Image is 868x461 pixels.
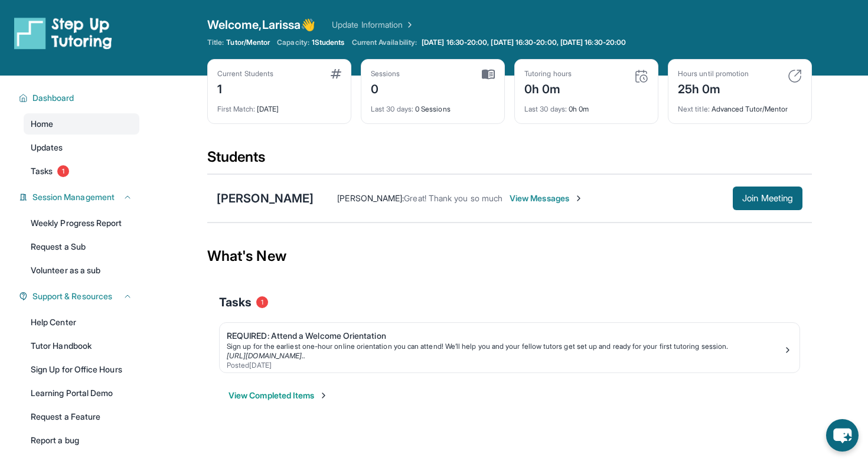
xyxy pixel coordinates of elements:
span: Tasks [31,165,53,177]
a: Tutor Handbook [24,335,139,357]
div: Advanced Tutor/Mentor [678,97,802,114]
span: Session Management [32,191,115,203]
a: Learning Portal Demo [24,382,139,404]
a: Home [24,113,139,135]
span: Tasks [219,294,252,310]
span: Title: [207,38,224,47]
span: Support & Resources [32,290,112,302]
div: Tutoring hours [524,69,572,79]
span: Last 30 days : [524,104,567,113]
a: [DATE] 16:30-20:00, [DATE] 16:30-20:00, [DATE] 16:30-20:00 [419,38,628,47]
div: 0h 0m [524,97,648,114]
div: Current Students [217,69,273,79]
span: 1 Students [312,38,345,47]
div: Hours until promotion [678,69,749,79]
div: 0 [371,79,400,97]
a: Request a Feature [24,406,139,427]
button: View Completed Items [229,390,328,401]
span: Welcome, Larissa 👋 [207,17,315,33]
span: [PERSON_NAME] : [337,193,404,203]
span: View Messages [510,192,583,204]
div: [PERSON_NAME] [217,190,314,207]
img: Chevron-Right [574,194,583,203]
span: Great! Thank you so much [404,193,502,203]
div: 0 Sessions [371,97,495,114]
div: [DATE] [217,97,341,114]
a: Updates [24,137,139,158]
a: Tasks1 [24,161,139,182]
img: Chevron Right [403,19,415,31]
img: card [331,69,341,79]
span: Updates [31,142,63,153]
div: 1 [217,79,273,97]
span: Next title : [678,104,710,113]
button: Support & Resources [28,290,132,302]
span: 1 [256,296,268,308]
button: Join Meeting [733,187,802,210]
div: Students [207,148,812,174]
button: Dashboard [28,92,132,104]
span: First Match : [217,104,255,113]
button: Session Management [28,191,132,203]
a: [URL][DOMAIN_NAME].. [227,351,305,360]
span: Dashboard [32,92,74,104]
span: [DATE] 16:30-20:00, [DATE] 16:30-20:00, [DATE] 16:30-20:00 [422,38,626,47]
img: logo [14,17,112,50]
span: Join Meeting [742,195,793,202]
a: Sign Up for Office Hours [24,359,139,380]
span: Tutor/Mentor [226,38,270,47]
span: Last 30 days : [371,104,413,113]
span: Home [31,118,53,130]
a: Report a bug [24,430,139,451]
div: What's New [207,230,812,282]
img: card [788,69,802,83]
a: Update Information [332,19,415,31]
span: Current Availability: [352,38,417,47]
div: REQUIRED: Attend a Welcome Orientation [227,330,783,342]
div: 25h 0m [678,79,749,97]
span: 1 [57,165,69,177]
div: Posted [DATE] [227,361,783,370]
div: 0h 0m [524,79,572,97]
a: REQUIRED: Attend a Welcome OrientationSign up for the earliest one-hour online orientation you ca... [220,323,800,372]
div: Sessions [371,69,400,79]
a: Request a Sub [24,236,139,257]
a: Volunteer as a sub [24,260,139,281]
a: Help Center [24,312,139,333]
a: Weekly Progress Report [24,212,139,234]
div: Sign up for the earliest one-hour online orientation you can attend! We’ll help you and your fell... [227,342,783,351]
span: Capacity: [277,38,309,47]
img: card [482,69,495,80]
button: chat-button [826,419,859,452]
img: card [634,69,648,83]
